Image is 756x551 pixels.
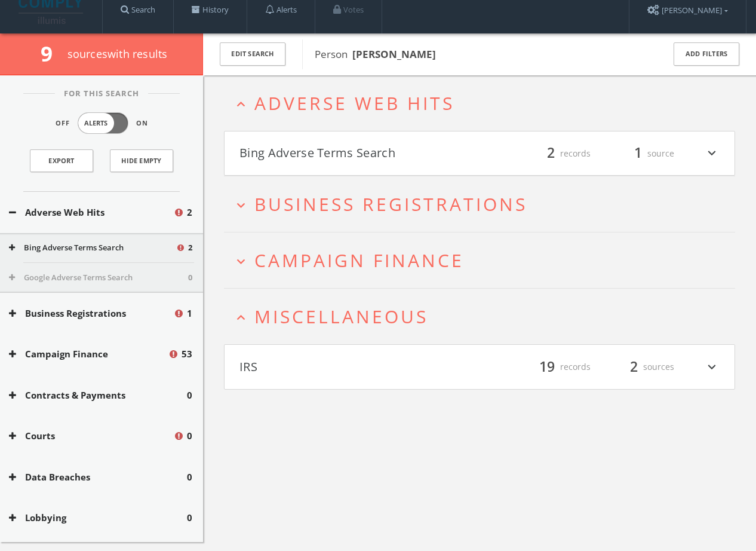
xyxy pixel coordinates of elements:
b: [PERSON_NAME] [352,47,436,61]
button: Bing Adverse Terms Search [239,143,480,164]
span: 0 [187,388,192,402]
button: Hide Empty [110,149,173,172]
button: Adverse Web Hits [9,206,173,219]
button: expand_lessMiscellaneous [233,307,735,326]
span: On [136,118,148,128]
span: Business Registrations [254,192,527,216]
div: source [603,143,674,164]
button: Courts [9,429,173,443]
button: expand_lessAdverse Web Hits [233,93,735,113]
span: 9 [41,39,63,68]
button: Edit Search [220,42,285,66]
span: 19 [534,356,560,377]
i: expand_less [233,310,249,326]
div: sources [603,357,674,377]
button: Contracts & Payments [9,388,187,402]
button: expand_moreCampaign Finance [233,250,735,270]
span: 0 [187,511,192,525]
i: expand_more [233,197,249,213]
button: Bing Adverse Terms Search [9,242,176,254]
i: expand_less [233,96,249,112]
span: 1 [629,143,647,164]
button: Campaign Finance [9,347,168,361]
span: 1 [187,307,192,320]
span: 0 [187,470,192,484]
button: IRS [239,357,480,377]
span: 0 [187,429,192,443]
i: expand_more [704,357,720,377]
span: 0 [188,272,192,284]
span: Miscellaneous [254,304,428,329]
button: Data Breaches [9,470,187,484]
span: For This Search [55,88,148,100]
span: 2 [542,143,560,164]
button: Add Filters [674,42,739,66]
span: Adverse Web Hits [254,91,454,115]
span: Person [315,47,436,61]
div: records [519,143,591,164]
a: Export [30,149,93,172]
span: source s with results [67,47,168,61]
span: 53 [182,347,192,361]
span: 2 [187,206,192,219]
span: 2 [625,356,643,377]
button: expand_moreBusiness Registrations [233,194,735,214]
button: Lobbying [9,511,187,525]
span: Campaign Finance [254,248,464,273]
button: Business Registrations [9,307,173,320]
i: expand_more [233,253,249,270]
span: 2 [188,242,192,254]
button: Google Adverse Terms Search [9,272,188,284]
div: records [519,357,591,377]
span: Off [56,118,70,128]
i: expand_more [704,143,720,164]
